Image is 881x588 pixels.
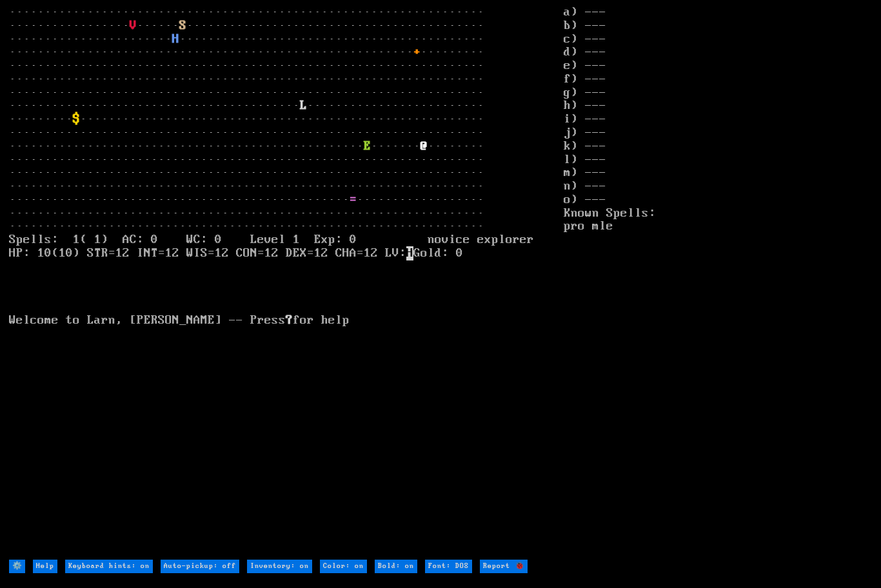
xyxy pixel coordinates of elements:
b: ? [286,313,293,328]
font: S [179,19,186,33]
input: Report 🐞 [480,560,528,573]
input: Inventory: on [247,560,312,573]
input: Keyboard hints: on [65,560,153,573]
input: Color: on [320,560,367,573]
input: ⚙️ [9,560,25,573]
font: H [172,32,179,46]
mark: H [406,246,413,260]
larn: ··································································· ················· ······ ····... [9,6,564,558]
font: $ [73,112,80,126]
input: Help [33,560,57,573]
input: Bold: on [375,560,417,573]
font: @ [421,139,428,153]
input: Auto-pickup: off [161,560,239,573]
font: + [413,45,421,59]
stats: a) --- b) --- c) --- d) --- e) --- f) --- g) --- h) --- i) --- j) --- k) --- l) --- m) --- n) ---... [564,6,872,558]
font: V [130,19,137,33]
font: E [364,139,371,153]
font: L [300,99,307,113]
input: Font: DOS [425,560,472,573]
font: = [350,193,357,207]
